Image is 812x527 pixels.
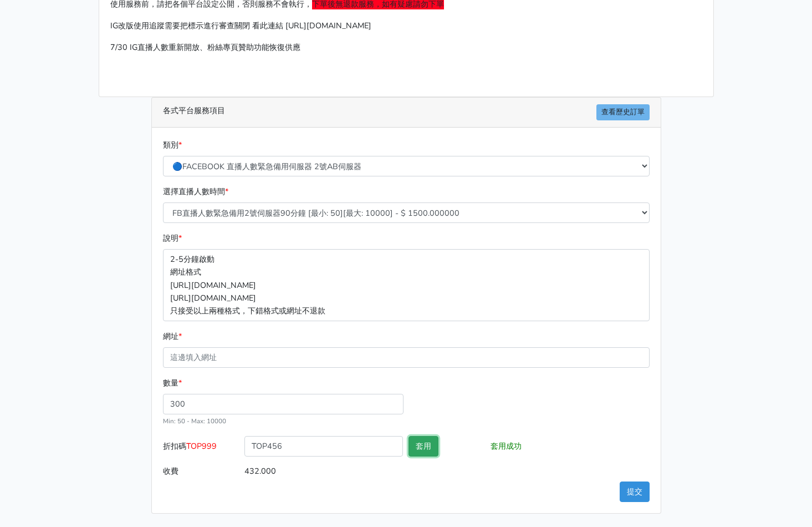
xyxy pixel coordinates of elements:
label: 收費 [160,461,242,482]
label: 選擇直播人數時間 [163,185,228,198]
p: 7/30 IG直播人數重新開放、粉絲專頁贊助功能恢復供應 [110,41,702,54]
input: 這邊填入網址 [163,347,650,368]
button: 提交 [620,482,650,502]
label: 類別 [163,139,182,151]
p: 2-5分鐘啟動 網址格式 [URL][DOMAIN_NAME] [URL][DOMAIN_NAME] 只接受以上兩種格式，下錯格式或網址不退款 [163,249,650,321]
label: 數量 [163,377,182,389]
span: TOP999 [186,440,217,452]
a: 查看歷史訂單 [596,104,650,120]
label: 說明 [163,232,182,245]
button: 套用 [408,436,438,457]
p: IG改版使用追蹤需要把標示進行審查關閉 看此連結 [URL][DOMAIN_NAME] [110,19,702,32]
div: 各式平台服務項目 [152,98,661,128]
label: 折扣碼 [160,436,242,461]
small: Min: 50 - Max: 10000 [163,417,226,425]
label: 網址 [163,330,182,343]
